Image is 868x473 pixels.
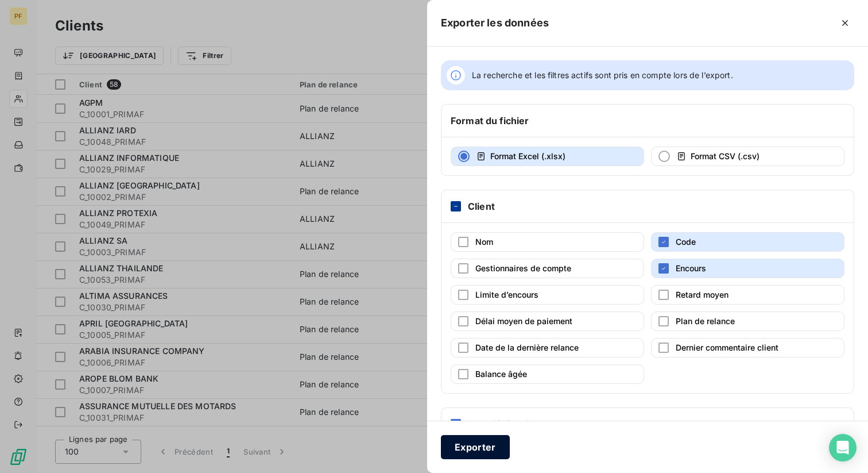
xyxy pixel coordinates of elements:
span: Plan de relance [676,316,735,326]
h6: Client [468,199,495,213]
span: Nom [475,237,493,247]
button: Gestionnaires de compte [451,259,644,278]
button: Plan de relance [651,312,844,331]
span: Balance âgée [475,369,527,379]
span: Limite d’encours [475,290,538,299]
button: Encours [651,259,844,278]
button: Balance âgée [451,364,644,384]
span: La recherche et les filtres actifs sont pris en compte lors de l’export. [472,70,733,81]
span: Date de la dernière relance [475,343,579,352]
button: Limite d’encours [451,285,644,305]
button: Délai moyen de paiement [451,312,644,331]
button: Exporter [441,435,510,459]
span: Délai moyen de paiement [475,316,572,326]
span: Format CSV (.csv) [691,151,759,161]
span: Gestionnaires de compte [475,263,571,273]
h6: Format du fichier [451,114,529,128]
span: Format Excel (.xlsx) [490,151,565,161]
button: Retard moyen [651,285,844,305]
button: Format CSV (.csv) [651,147,844,166]
span: Retard moyen [676,290,728,299]
button: Format Excel (.xlsx) [451,147,644,166]
h5: Exporter les données [441,15,549,31]
div: Open Intercom Messenger [829,434,857,462]
span: Dernier commentaire client [676,343,778,352]
h6: Propriétés clients [468,417,549,431]
button: Date de la dernière relance [451,338,644,357]
button: Code [651,232,844,252]
button: Dernier commentaire client [651,338,844,357]
span: Code [676,237,696,247]
button: Nom [451,232,644,252]
span: Encours [676,263,706,273]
